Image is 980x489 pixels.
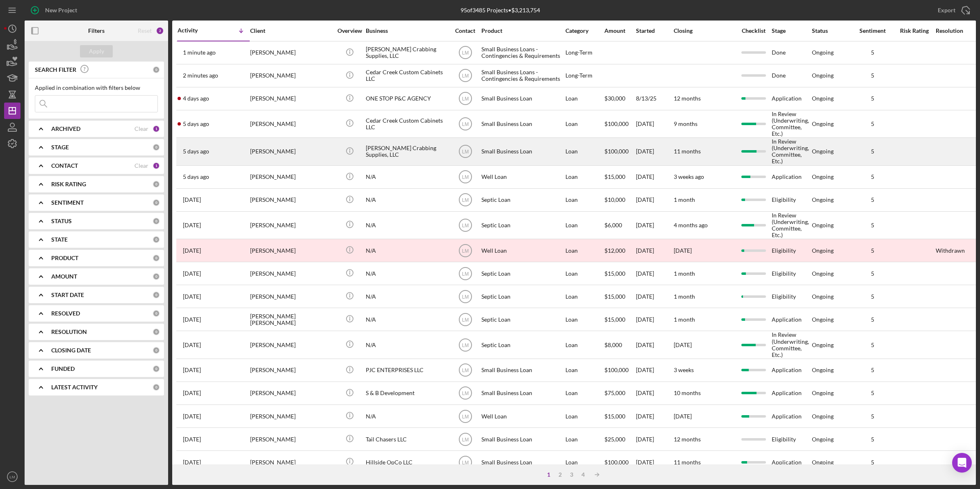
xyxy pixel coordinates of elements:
div: [PERSON_NAME] [250,359,332,381]
div: [DATE] [636,405,673,427]
div: Contact [450,27,481,34]
time: 2025-08-27 18:01 [183,197,201,203]
time: 2025-08-21 22:59 [183,293,201,300]
div: [DATE] [636,166,673,188]
div: Closing [674,27,735,34]
div: [PERSON_NAME] [250,189,332,211]
div: [DATE] [636,111,673,137]
div: Open Intercom Messenger [952,453,972,473]
div: Clear [134,162,148,169]
div: $100,000 [604,111,635,137]
div: N/A [366,240,448,261]
div: S & B Development [366,382,448,404]
div: $15,000 [604,308,635,330]
div: Application [772,359,811,381]
div: [PERSON_NAME] [250,263,332,284]
div: 1 [153,125,160,133]
div: 0 [153,347,160,354]
div: 0 [153,66,160,73]
text: LM [462,121,469,127]
div: [PERSON_NAME] [250,88,332,110]
div: 5 [852,148,893,155]
div: Ongoing [812,95,834,102]
div: Product [481,27,563,34]
div: 1 [153,162,160,169]
div: Application [772,382,811,404]
time: 11 months [674,148,701,155]
div: Ongoing [812,390,834,396]
div: 5 [852,174,893,180]
div: Septic Loan [481,189,563,211]
div: Overview [334,27,365,34]
b: SENTIMENT [51,199,84,206]
div: Ongoing [812,413,834,420]
div: Reset [138,27,152,34]
div: 0 [153,181,160,188]
div: [PERSON_NAME] Crabbing Supplies, LLC [366,42,448,64]
div: Cedar Creek Custom Cabinets LLC [366,111,448,137]
b: RESOLVED [51,310,80,317]
div: Risk Rating [894,27,935,34]
div: Loan [565,240,604,261]
div: Loan [565,428,604,450]
div: [DATE] [636,212,673,238]
div: [PERSON_NAME] [250,428,332,450]
time: 2025-08-17 19:42 [183,436,201,443]
div: Ongoing [812,121,834,127]
time: 11 months [674,459,701,466]
text: LM [462,459,469,465]
div: Ongoing [812,222,834,229]
div: Done [772,42,811,64]
time: 2025-08-27 15:30 [183,222,201,229]
div: [DATE] [636,263,673,284]
text: LM [462,436,469,442]
div: [PERSON_NAME] [250,138,332,165]
div: $15,000 [604,166,635,188]
text: LM [462,149,469,155]
div: [PERSON_NAME] [250,42,332,64]
time: 3 weeks [674,366,694,373]
div: 5 [852,293,893,300]
div: Business [366,27,448,34]
time: 12 months [674,436,701,443]
div: Loan [565,308,604,330]
div: [DATE] [636,138,673,165]
div: Sentiment [852,27,893,34]
text: LM [462,391,469,396]
div: Status [812,27,851,34]
div: N/A [366,263,448,284]
b: SEARCH FILTER [35,66,76,73]
div: 0 [153,254,160,262]
div: [PERSON_NAME] [250,286,332,307]
div: Cedar Creek Custom Cabinets LLC [366,65,448,87]
text: LM [462,197,469,203]
div: Ongoing [812,459,834,466]
div: 0 [153,310,160,317]
time: 2025-09-02 14:21 [183,72,218,79]
div: $30,000 [604,88,635,110]
div: Started [636,27,673,34]
div: Septic Loan [481,308,563,330]
div: PJC ENTERPRISES LLC [366,359,448,381]
div: 5 [852,316,893,323]
div: [DATE] [636,331,673,358]
div: Small Business Loan [481,138,563,165]
time: 12 months [674,95,701,102]
button: LM [4,468,21,485]
div: 2 [554,471,566,478]
div: [PERSON_NAME] [250,405,332,427]
time: 2025-08-18 23:09 [183,367,201,373]
text: LM [462,368,469,373]
div: $75,000 [604,382,635,404]
div: $15,000 [604,263,635,284]
div: Long-Term [565,65,604,87]
div: Done [772,65,811,87]
div: Ongoing [812,148,834,155]
div: Application [772,308,811,330]
div: 0 [153,273,160,280]
b: PRODUCT [51,255,78,261]
div: $10,000 [604,189,635,211]
time: 2025-08-18 20:44 [183,390,201,396]
div: Ongoing [812,247,834,254]
div: [PERSON_NAME] [250,65,332,87]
